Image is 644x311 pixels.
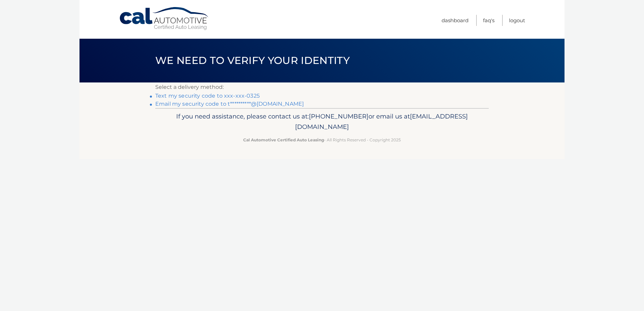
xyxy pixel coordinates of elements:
p: Select a delivery method: [155,82,489,92]
a: Email my security code to t**********@[DOMAIN_NAME] [155,101,304,107]
a: Dashboard [442,15,469,26]
a: FAQ's [483,15,494,26]
p: - All Rights Reserved - Copyright 2025 [160,136,484,143]
a: Text my security code to xxx-xxx-0325 [155,93,260,99]
a: Cal Automotive [119,7,210,31]
a: Logout [509,15,525,26]
span: We need to verify your identity [155,54,350,67]
strong: Cal Automotive Certified Auto Leasing [243,137,324,142]
span: [PHONE_NUMBER] [309,112,368,120]
p: If you need assistance, please contact us at: or email us at [160,111,484,133]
